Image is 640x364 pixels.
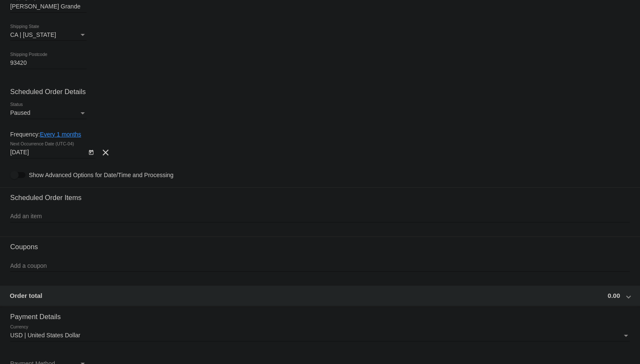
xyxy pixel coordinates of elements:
span: Order total [10,292,42,299]
input: Shipping City [10,3,87,10]
h3: Scheduled Order Details [10,88,630,96]
span: 0.00 [608,292,620,299]
input: Add an item [10,213,630,220]
input: Next Occurrence Date (UTC-04) [10,149,87,156]
span: Paused [10,109,30,116]
div: Frequency: [10,131,630,138]
input: Add a coupon [10,263,630,270]
mat-select: Currency [10,332,630,339]
input: Shipping Postcode [10,60,87,67]
mat-select: Status [10,110,87,117]
span: Show Advanced Options for Date/Time and Processing [29,171,173,179]
h3: Coupons [10,236,630,251]
mat-icon: clear [101,147,111,158]
mat-select: Shipping State [10,32,87,39]
a: Every 1 months [40,131,81,138]
span: CA | [US_STATE] [10,31,56,38]
button: Open calendar [87,147,95,156]
span: USD | United States Dollar [10,332,80,339]
h3: Payment Details [10,306,630,321]
h3: Scheduled Order Items [10,187,630,202]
